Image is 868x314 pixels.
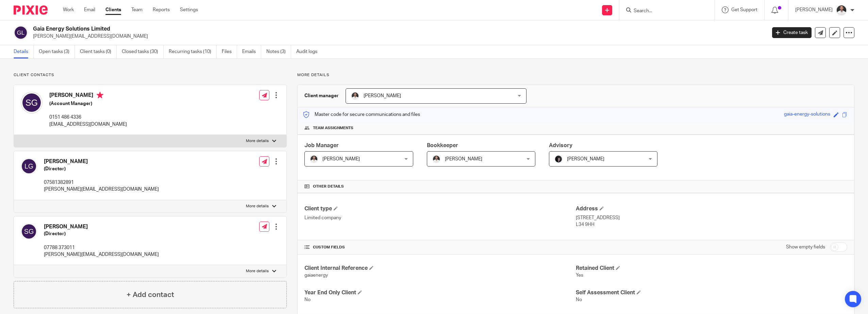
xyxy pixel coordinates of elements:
[44,158,159,165] h4: [PERSON_NAME]
[795,6,833,13] p: [PERSON_NAME]
[576,221,847,228] p: L34 9HH
[296,45,322,58] a: Audit logs
[772,27,812,38] a: Create task
[21,92,43,114] img: svg%3E
[44,251,159,258] p: [PERSON_NAME][EMAIL_ADDRESS][DOMAIN_NAME]
[105,6,121,13] a: Clients
[304,214,576,221] p: Limited company
[576,265,847,272] h4: Retained Client
[304,273,328,278] span: gaiaenergy
[313,184,344,189] span: Other details
[554,155,563,163] img: 455A2509.jpg
[304,265,576,272] h4: Client Internal Reference
[222,45,237,58] a: Files
[131,6,143,13] a: Team
[14,5,48,15] img: Pixie
[576,289,847,296] h4: Self Assessment Client
[44,165,159,172] h5: (Director)
[364,93,401,98] span: [PERSON_NAME]
[49,114,127,121] p: 0151 486 4336
[303,111,420,118] p: Master code for secure communications and files
[304,289,576,296] h4: Year End Only Client
[786,244,825,250] label: Show empty fields
[49,92,127,100] h4: [PERSON_NAME]
[633,8,694,14] input: Search
[432,155,440,163] img: dom%20slack.jpg
[310,155,318,163] img: dom%20slack.jpg
[49,121,127,128] p: [EMAIL_ADDRESS][DOMAIN_NAME]
[44,186,159,193] p: [PERSON_NAME][EMAIL_ADDRESS][DOMAIN_NAME]
[63,6,74,13] a: Work
[304,205,576,212] h4: Client type
[122,45,164,58] a: Closed tasks (30)
[576,273,583,278] span: Yes
[576,214,847,221] p: [STREET_ADDRESS]
[127,290,174,300] h4: + Add contact
[21,223,37,240] img: svg%3E
[731,7,757,12] span: Get Support
[246,138,269,144] p: More details
[266,45,291,58] a: Notes (3)
[427,143,458,148] span: Bookkeeper
[304,143,339,148] span: Job Manager
[39,45,75,58] a: Open tasks (3)
[351,92,359,100] img: dom%20slack.jpg
[44,244,159,251] p: 07788 373011
[49,100,127,107] h5: (Account Manager)
[33,25,616,33] h2: Gaia Energy Solutions Limited
[44,179,159,186] p: 07581382891
[567,157,604,161] span: [PERSON_NAME]
[246,204,269,209] p: More details
[14,25,28,40] img: svg%3E
[97,92,103,99] i: Primary
[242,45,261,58] a: Emails
[304,297,311,302] span: No
[322,157,360,161] span: [PERSON_NAME]
[44,230,159,237] h5: (Director)
[304,245,576,250] h4: CUSTOM FIELDS
[304,92,339,99] h3: Client manager
[445,157,482,161] span: [PERSON_NAME]
[33,33,762,40] p: [PERSON_NAME][EMAIL_ADDRESS][DOMAIN_NAME]
[169,45,217,58] a: Recurring tasks (10)
[576,205,847,212] h4: Address
[44,223,159,230] h4: [PERSON_NAME]
[297,72,854,78] p: More details
[153,6,170,13] a: Reports
[313,125,353,131] span: Team assignments
[576,297,582,302] span: No
[80,45,117,58] a: Client tasks (0)
[14,72,287,78] p: Client contacts
[180,6,198,13] a: Settings
[784,111,830,119] div: gaia-energy-solutions
[84,6,95,13] a: Email
[14,45,34,58] a: Details
[836,5,847,16] img: dom%20slack.jpg
[21,158,37,174] img: svg%3E
[246,268,269,274] p: More details
[549,143,572,148] span: Advisory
